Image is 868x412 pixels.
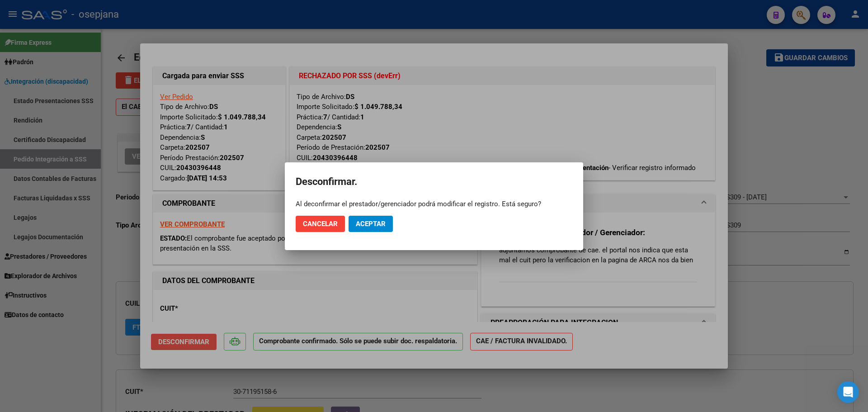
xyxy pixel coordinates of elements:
button: Aceptar [349,216,393,232]
span: Aceptar [356,220,386,228]
span: Cancelar [303,220,338,228]
div: Al deconfirmar el prestador/gerenciador podrá modificar el registro. Está seguro? [296,199,572,208]
h2: Desconfirmar. [296,173,572,190]
button: Cancelar [296,216,345,232]
div: Open Intercom Messenger [837,381,859,403]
